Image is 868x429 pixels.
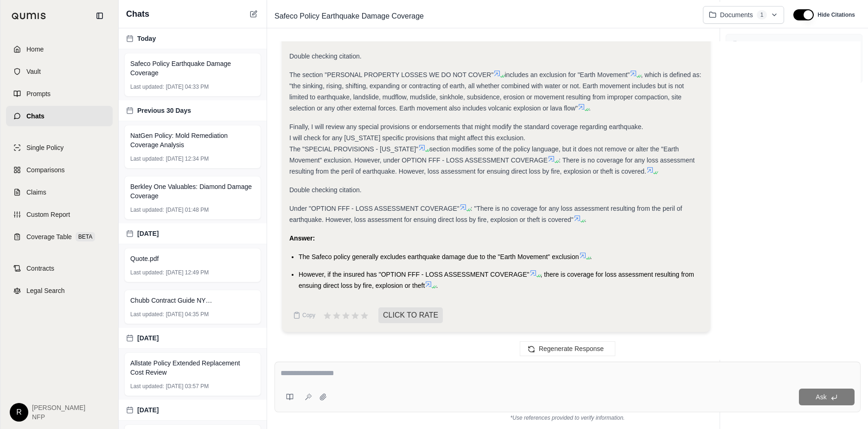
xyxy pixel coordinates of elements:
[32,403,85,412] span: [PERSON_NAME]
[26,45,44,54] span: Home
[130,383,164,390] span: Last updated:
[289,0,701,41] span: , which is defined as: "the sinking, rising, shifting, expanding or contracting of earth, all whe...
[539,345,604,352] span: Regenerate Response
[816,393,826,401] span: Ask
[137,34,156,43] span: Today
[289,306,319,325] button: Copy
[137,229,159,238] span: [DATE]
[299,253,579,260] span: The Safeco policy generally excludes earthquake damage due to the "Earth Movement" exclusion
[76,232,95,241] span: BETA
[590,253,592,260] span: .
[289,156,695,175] span: : There is no coverage for any loss assessment resulting from the peril of earthquake. However, l...
[137,333,159,343] span: [DATE]
[817,11,855,19] span: Hide Citations
[166,311,209,318] span: [DATE] 04:35 PM
[26,111,45,121] span: Chats
[130,254,159,263] span: Quote.pdf
[271,9,696,24] div: Edit Title
[799,389,855,405] button: Ask
[589,104,591,112] span: .
[130,83,164,91] span: Last updated:
[26,89,51,98] span: Prompts
[289,134,525,142] span: I will check for any [US_STATE] specific provisions that might affect this exclusion.
[130,206,164,214] span: Last updated:
[130,296,214,305] span: Chubb Contract Guide NY 3.2024.pdf
[6,258,113,279] a: Contracts
[130,311,164,318] span: Last updated:
[166,83,209,91] span: [DATE] 04:33 PM
[6,182,113,202] a: Claims
[26,264,54,273] span: Contracts
[32,412,85,422] span: NFP
[289,205,682,223] span: : "There is no coverage for any loss assessment resulting from the peril of earthquake. However, ...
[26,188,46,197] span: Claims
[289,123,643,130] span: Finally, I will review any special provisions or endorsements that might modify the standard cove...
[271,9,428,24] span: Safeco Policy Earthquake Damage Coverage
[520,341,615,356] button: Regenerate Response
[26,67,41,76] span: Vault
[130,269,164,276] span: Last updated:
[130,59,255,78] span: Safeco Policy Earthquake Damage Coverage
[274,412,861,422] div: *Use references provided to verify information.
[26,210,70,219] span: Custom Report
[299,271,694,289] span: , there is coverage for loss assessment resulting from ensuing direct loss by fire, explosion or ...
[92,8,107,23] button: Collapse sidebar
[137,405,159,415] span: [DATE]
[289,145,418,153] span: The "SPECIAL PROVISIONS - [US_STATE]"
[703,6,785,24] button: Documents1
[289,205,460,212] span: Under "OPTION FFF - LOSS ASSESSMENT COVERAGE"
[504,71,630,78] span: includes an exclusion for "Earth Movement"
[289,71,493,78] span: The section "PERSONAL PROPERTY LOSSES WE DO NOT COVER"
[166,269,209,276] span: [DATE] 12:49 PM
[585,216,587,223] span: .
[302,312,315,319] span: Copy
[289,234,315,242] strong: Answer:
[166,206,209,214] span: [DATE] 01:48 PM
[289,71,701,112] span: , which is defined as: "the sinking, rising, shifting, expanding or contracting of earth, all whe...
[378,307,443,323] span: CLICK TO RATE
[130,155,164,162] span: Last updated:
[6,227,113,247] a: Coverage TableBETA
[289,186,362,194] span: Double checking citation.
[6,84,113,104] a: Prompts
[126,7,149,20] span: Chats
[299,271,530,278] span: However, if the insured has "OPTION FFF - LOSS ASSESSMENT COVERAGE"
[6,39,113,59] a: Home
[12,13,46,19] img: Qumis Logo
[130,131,255,149] span: NatGen Policy: Mold Remediation Coverage Analysis
[137,106,191,115] span: Previous 30 Days
[10,403,28,422] div: R
[436,282,438,289] span: .
[166,383,209,390] span: [DATE] 03:57 PM
[6,106,113,126] a: Chats
[6,160,113,180] a: Comparisons
[26,286,65,295] span: Legal Search
[248,8,259,19] button: New Chat
[26,143,64,152] span: Single Policy
[6,61,113,82] a: Vault
[720,10,753,19] span: Documents
[289,52,362,60] span: Double checking citation.
[289,145,679,164] span: section modifies some of the policy language, but it does not remove or alter the "Earth Movement...
[130,358,255,377] span: Allstate Policy Extended Replacement Cost Review
[757,10,767,19] span: 1
[26,165,64,175] span: Comparisons
[26,232,72,241] span: Coverage Table
[166,155,209,162] span: [DATE] 12:34 PM
[6,137,113,158] a: Single Policy
[130,182,255,201] span: Berkley One Valuables: Diamond Damage Coverage
[6,204,113,225] a: Custom Report
[6,280,113,301] a: Legal Search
